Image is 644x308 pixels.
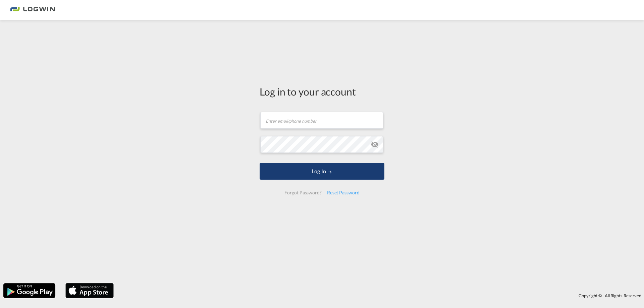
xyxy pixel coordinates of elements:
div: Forgot Password? [282,187,324,199]
input: Enter email/phone number [260,112,383,129]
md-icon: icon-eye-off [371,140,379,148]
img: apple.png [65,283,114,299]
div: Copyright © . All Rights Reserved [117,290,644,301]
div: Log in to your account [260,84,384,99]
img: bc73a0e0d8c111efacd525e4c8ad7d32.png [10,3,55,18]
div: Reset Password [324,187,362,199]
img: google.png [3,283,56,299]
button: LOGIN [260,163,384,180]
